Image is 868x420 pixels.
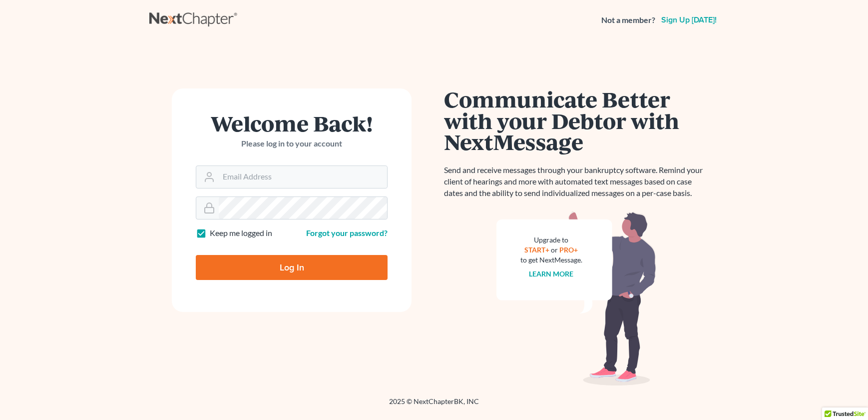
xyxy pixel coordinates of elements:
label: Keep me logged in [210,227,272,239]
a: PRO+ [560,245,578,254]
div: Upgrade to [520,235,582,245]
a: START+ [525,245,550,254]
input: Email Address [219,166,387,188]
a: Sign up [DATE]! [659,16,719,24]
div: to get NextMessage. [520,255,582,265]
a: Forgot your password? [306,228,388,237]
h1: Communicate Better with your Debtor with NextMessage [444,88,709,152]
p: Please log in to your account [196,138,388,149]
strong: Not a member? [601,14,655,26]
span: or [551,245,558,254]
p: Send and receive messages through your bankruptcy software. Remind your client of hearings and mo... [444,164,709,199]
h1: Welcome Back! [196,112,388,134]
a: Learn more [529,269,574,278]
div: 2025 © NextChapterBK, INC [149,396,719,414]
img: nextmessage_bg-59042aed3d76b12b5cd301f8e5b87938c9018125f34e5fa2b7a6b67550977c72.svg [496,211,656,386]
input: Log In [196,255,388,280]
